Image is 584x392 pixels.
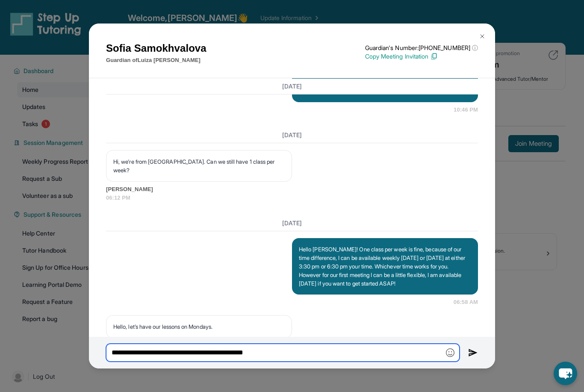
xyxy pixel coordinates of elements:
[554,362,577,385] button: chat-button
[113,157,285,174] p: Hi, we're from [GEOGRAPHIC_DATA]. Can we still have 1 class per week?
[446,348,454,357] img: Emoji
[106,41,206,56] h1: Sofia Samokhvalova
[106,194,478,202] span: 06:12 PM
[106,185,478,194] span: [PERSON_NAME]
[106,82,478,90] h3: [DATE]
[113,322,285,331] p: Hello, let’s have our lessons on Mondays.
[454,106,478,114] span: 10:46 PM
[365,44,478,52] p: Guardian's Number: [PHONE_NUMBER]
[106,131,478,139] h3: [DATE]
[430,53,438,60] img: Copy Icon
[468,348,478,358] img: Send icon
[454,298,478,307] span: 06:58 AM
[106,219,478,227] h3: [DATE]
[106,56,206,65] p: Guardian of Luiza [PERSON_NAME]
[479,33,486,40] img: Close Icon
[365,52,478,61] p: Copy Meeting Invitation
[472,44,478,52] span: ⓘ
[299,245,471,288] p: Hello [PERSON_NAME]! One class per week is fine, because of our time difference, I can be availab...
